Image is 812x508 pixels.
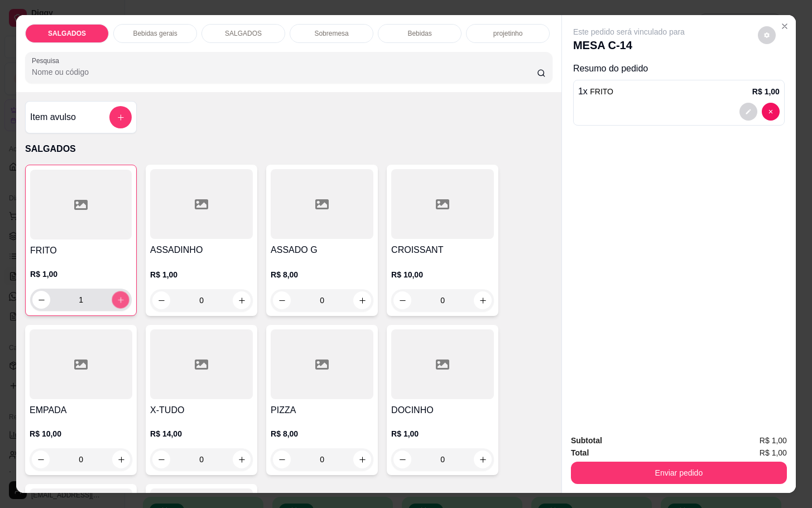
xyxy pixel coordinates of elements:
p: R$ 1,00 [391,428,494,439]
p: SALGADOS [25,142,552,156]
p: R$ 1,00 [752,86,780,97]
p: R$ 8,00 [271,269,373,280]
button: increase-product-quantity [474,291,492,309]
span: R$ 1,00 [760,447,787,459]
button: decrease-product-quantity [152,291,170,309]
strong: Total [571,448,589,457]
button: increase-product-quantity [233,291,251,309]
button: decrease-product-quantity [273,291,291,309]
button: decrease-product-quantity [32,451,50,468]
h4: EMPADA [30,404,132,417]
h4: X-TUDO [150,404,253,417]
h4: FRITO [30,244,132,257]
p: Bebidas gerais [133,29,177,38]
p: MESA C-14 [573,37,685,53]
button: increase-product-quantity [112,451,130,468]
input: Pesquisa [32,66,537,78]
button: increase-product-quantity [474,451,492,468]
h4: ASSADINHO [150,243,253,257]
h4: PIZZA [271,404,373,417]
button: increase-product-quantity [233,451,251,468]
span: FRITO [590,87,613,96]
button: decrease-product-quantity [393,451,411,468]
p: R$ 1,00 [150,269,253,280]
strong: Subtotal [571,436,602,445]
button: decrease-product-quantity [739,103,757,121]
button: decrease-product-quantity [393,291,411,309]
p: SALGADOS [225,29,262,38]
button: increase-product-quantity [353,291,371,309]
label: Pesquisa [32,56,63,65]
p: R$ 10,00 [391,269,494,280]
button: add-separate-item [109,106,132,128]
p: 1 x [578,85,613,98]
button: decrease-product-quantity [152,451,170,468]
h4: CROISSANT [391,243,494,257]
button: decrease-product-quantity [32,291,50,309]
p: R$ 8,00 [271,428,373,439]
h4: ASSADO G [271,243,373,257]
p: projetinho [493,29,523,38]
p: Sobremesa [314,29,348,38]
p: Este pedido será vinculado para [573,26,685,37]
span: R$ 1,00 [760,434,787,447]
button: decrease-product-quantity [758,26,776,44]
button: Enviar pedido [571,462,787,484]
p: R$ 14,00 [150,428,253,439]
button: increase-product-quantity [112,291,129,309]
p: SALGADOS [48,29,86,38]
button: decrease-product-quantity [762,103,780,121]
h4: Item avulso [30,111,76,124]
h4: DOCINHO [391,404,494,417]
p: Bebidas [407,29,431,38]
p: R$ 10,00 [30,428,132,439]
button: Close [776,17,794,35]
p: R$ 1,00 [30,269,132,280]
button: decrease-product-quantity [273,451,291,468]
button: increase-product-quantity [353,451,371,468]
p: Resumo do pedido [573,62,785,75]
